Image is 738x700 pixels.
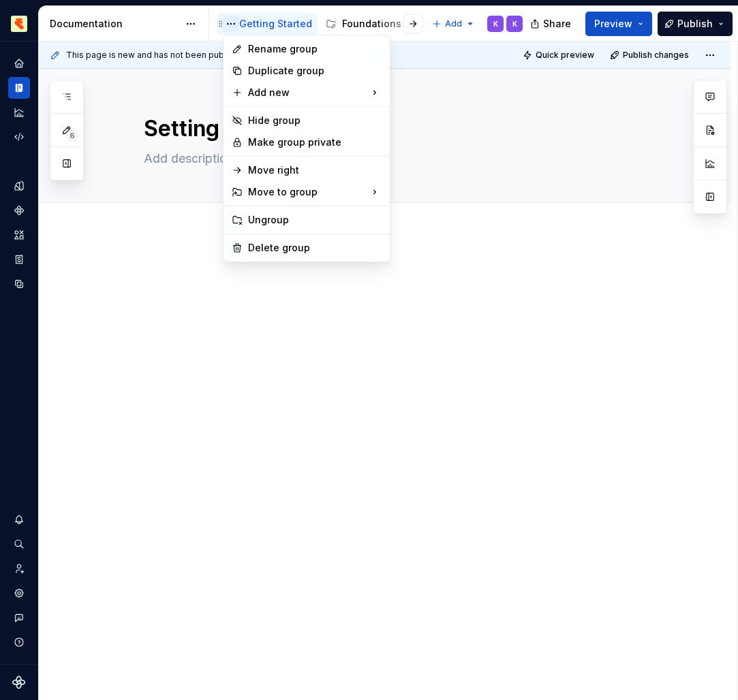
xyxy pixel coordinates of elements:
[248,163,382,177] div: Move right
[248,42,382,56] div: Rename group
[226,181,387,203] div: Move to group
[248,213,382,227] div: Ungroup
[226,82,387,104] div: Add new
[248,64,382,78] div: Duplicate group
[248,241,382,255] div: Delete group
[248,114,382,127] div: Hide group
[248,136,382,149] div: Make group private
